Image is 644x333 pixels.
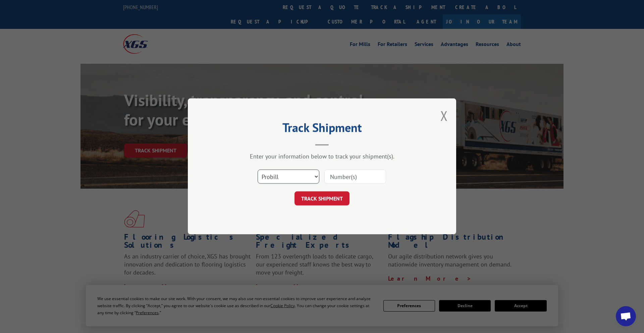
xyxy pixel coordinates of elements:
div: Enter your information below to track your shipment(s). [221,153,423,160]
div: Open chat [616,306,636,326]
button: Close modal [440,107,448,125]
input: Number(s) [324,170,386,184]
h2: Track Shipment [221,123,423,136]
button: TRACK SHIPMENT [294,192,350,206]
